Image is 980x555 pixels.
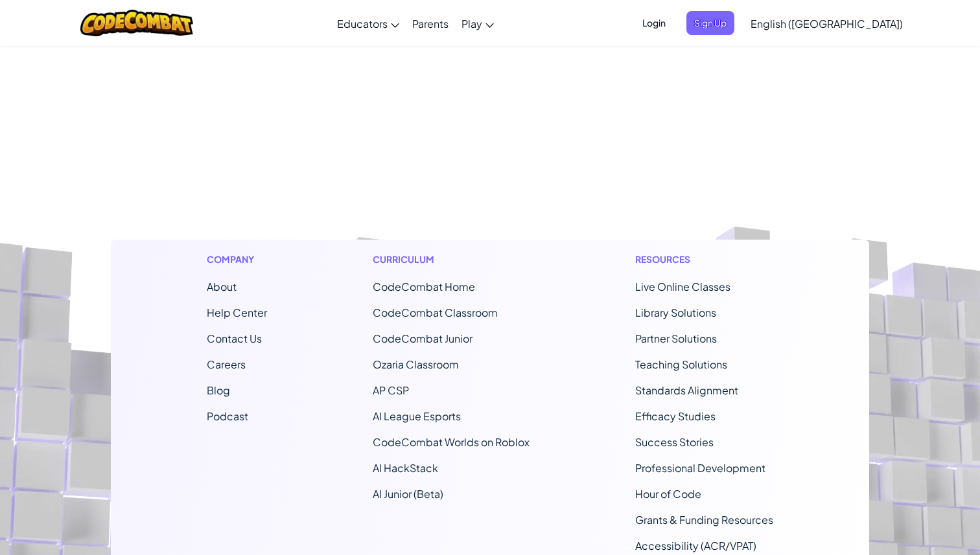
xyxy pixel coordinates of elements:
[635,357,727,371] a: Teaching Solutions
[373,461,438,475] a: AI HackStack
[373,487,443,501] a: AI Junior (Beta)
[373,357,459,371] a: Ozaria Classroom
[635,435,714,449] a: Success Stories
[80,10,194,36] img: CodeCombat logo
[207,332,262,345] span: Contact Us
[373,383,409,397] a: AP CSP
[207,357,246,371] a: Careers
[744,6,909,41] a: English ([GEOGRAPHIC_DATA])
[635,306,716,319] a: Library Solutions
[373,435,530,449] a: CodeCombat Worlds on Roblox
[373,306,498,319] a: CodeCombat Classroom
[207,306,267,319] a: Help Center
[635,383,738,397] a: Standards Alignment
[635,253,773,266] h1: Resources
[635,280,730,293] a: Live Online Classes
[331,6,406,41] a: Educators
[207,253,267,266] h1: Company
[373,332,472,345] a: CodeCombat Junior
[461,17,482,30] span: Play
[635,461,765,475] a: Professional Development
[207,280,237,293] a: About
[373,409,461,423] a: AI League Esports
[337,17,388,30] span: Educators
[455,6,500,41] a: Play
[373,280,475,293] span: CodeCombat Home
[635,409,716,423] a: Efficacy Studies
[751,17,903,30] span: English ([GEOGRAPHIC_DATA])
[686,11,734,35] button: Sign Up
[207,409,248,423] a: Podcast
[635,487,701,501] a: Hour of Code
[635,11,673,35] button: Login
[635,332,717,345] a: Partner Solutions
[406,6,455,41] a: Parents
[635,539,756,552] a: Accessibility (ACR/VPAT)
[373,253,530,266] h1: Curriculum
[207,383,230,397] a: Blog
[635,513,773,527] a: Grants & Funding Resources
